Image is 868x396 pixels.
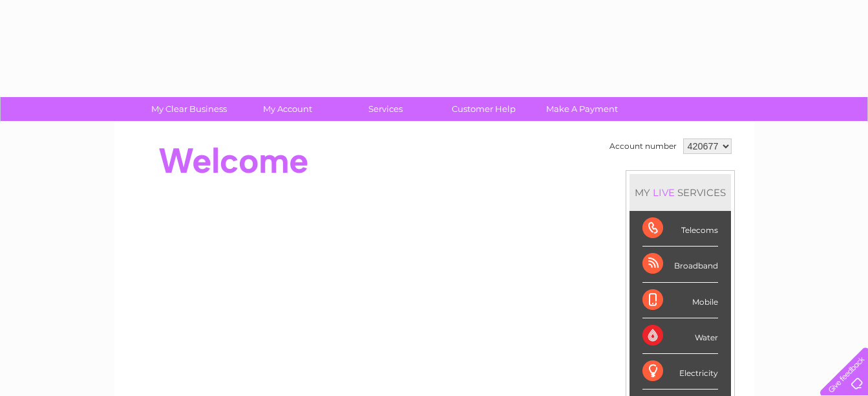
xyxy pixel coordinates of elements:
a: Customer Help [430,97,537,121]
div: Mobile [642,283,718,318]
a: My Account [234,97,341,121]
a: Make A Payment [529,97,635,121]
div: Water [642,318,718,354]
div: Electricity [642,354,718,390]
a: Services [332,97,439,121]
div: MY SERVICES [630,174,731,211]
div: Broadband [642,247,718,282]
a: My Clear Business [136,97,242,121]
div: Telecoms [642,211,718,247]
td: Account number [606,135,680,157]
div: LIVE [650,186,677,199]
